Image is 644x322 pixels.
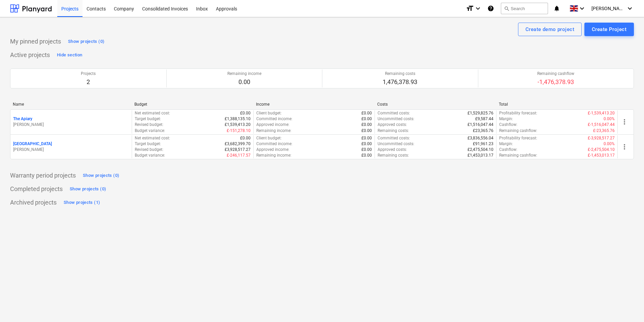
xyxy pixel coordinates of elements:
[13,141,52,147] p: [GEOGRAPHIC_DATA]
[588,153,615,158] p: £-1,453,013.17
[499,153,537,158] p: Remaining cashflow :
[504,6,509,11] span: search
[499,116,513,122] p: Margin :
[474,4,482,12] i: keyboard_arrow_down
[468,147,493,153] p: £2,475,504.10
[593,128,615,134] p: £-23,365.76
[256,116,292,122] p: Committed income :
[584,23,634,36] button: Create Project
[57,51,82,59] div: Hide section
[135,147,163,153] p: Revised budget :
[604,141,615,147] p: 0.00%
[588,135,615,141] p: £-3,928,517.27
[604,116,615,122] p: 0.00%
[135,116,161,122] p: Target budget :
[10,171,76,180] p: Warranty period projects
[13,116,32,122] p: The Apiary
[578,4,586,12] i: keyboard_arrow_down
[591,6,625,11] span: [PERSON_NAME]
[240,135,251,141] p: £0.00
[256,141,292,147] p: Committed income :
[227,153,251,158] p: £-246,117.57
[468,110,493,116] p: £1,529,825.76
[66,36,106,47] button: Show projects (0)
[55,50,84,60] button: Hide section
[361,116,372,122] p: £0.00
[499,122,517,128] p: Cashflow :
[13,102,129,107] div: Name
[225,122,251,128] p: £1,539,413.20
[473,141,493,147] p: £91,961.23
[13,122,129,128] p: [PERSON_NAME]
[537,78,574,86] p: -1,476,378.93
[378,141,414,147] p: Uncommitted costs :
[475,116,493,122] p: £9,587.44
[588,147,615,153] p: £-2,475,504.10
[361,135,372,141] p: £0.00
[588,110,615,116] p: £-1,539,413.20
[501,3,548,14] button: Search
[378,135,410,141] p: Committed costs :
[383,71,417,77] p: Remaining costs
[487,4,494,12] i: Knowledge base
[361,128,372,134] p: £0.00
[81,71,96,77] p: Projects
[468,135,493,141] p: £3,836,556.04
[620,118,629,126] span: more_vert
[256,147,289,153] p: Approved income :
[13,116,129,128] div: The Apiary[PERSON_NAME]
[378,116,414,122] p: Uncommitted costs :
[256,153,291,158] p: Remaining income :
[361,141,372,147] p: £0.00
[134,102,251,107] div: Budget
[525,25,574,34] div: Create demo project
[499,110,537,116] p: Profitability forecast :
[64,199,100,207] div: Show projects (1)
[610,290,644,322] iframe: Chat Widget
[81,170,121,181] button: Show projects (0)
[256,102,372,107] div: Income
[378,153,409,158] p: Remaining costs :
[518,23,582,36] button: Create demo project
[68,38,104,46] div: Show projects (0)
[468,153,493,158] p: £1,453,013.17
[227,78,261,86] p: 0.00
[499,141,513,147] p: Margin :
[466,4,474,12] i: format_size
[378,122,407,128] p: Approved costs :
[135,110,170,116] p: Net estimated cost :
[70,185,106,193] div: Show projects (0)
[227,128,251,134] p: £-151,278.10
[227,71,261,77] p: Remaining income
[225,116,251,122] p: £1,388,135.10
[81,78,96,86] p: 2
[361,110,372,116] p: £0.00
[361,147,372,153] p: £0.00
[626,4,634,12] i: keyboard_arrow_down
[13,141,129,153] div: [GEOGRAPHIC_DATA][PERSON_NAME]
[499,102,615,107] div: Total
[378,110,410,116] p: Committed costs :
[499,147,517,153] p: Cashflow :
[499,135,537,141] p: Profitability forecast :
[135,153,165,158] p: Budget variance :
[499,128,537,134] p: Remaining cashflow :
[135,128,165,134] p: Budget variance :
[377,102,493,107] div: Costs
[83,172,119,180] div: Show projects (0)
[588,122,615,128] p: £-1,516,047.44
[225,141,251,147] p: £3,682,399.70
[135,135,170,141] p: Net estimated cost :
[256,122,289,128] p: Approved income :
[225,147,251,153] p: £3,928,517.27
[468,122,493,128] p: £1,516,047.44
[537,71,574,77] p: Remaining cashflow
[10,198,57,207] p: Archived projects
[383,78,417,86] p: 1,476,378.93
[62,197,102,208] button: Show projects (1)
[10,51,50,59] p: Active projects
[256,135,282,141] p: Client budget :
[473,128,493,134] p: £23,365.76
[135,122,163,128] p: Revised budget :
